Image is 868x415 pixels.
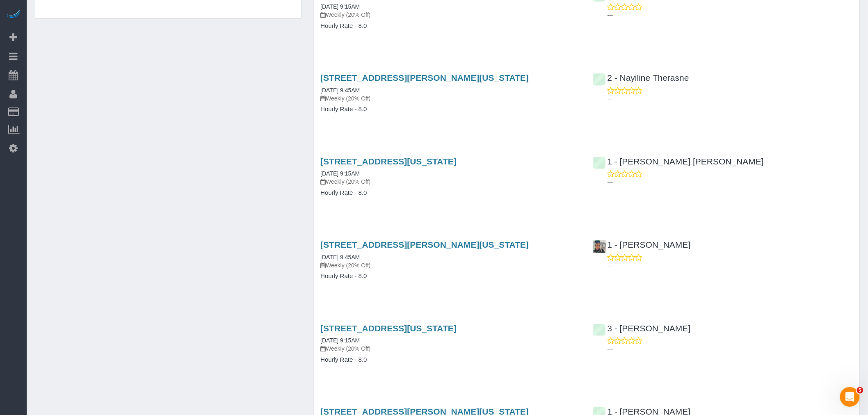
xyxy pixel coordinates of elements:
h4: Hourly Rate - 8.0 [320,189,580,196]
span: 5 [857,387,863,394]
p: --- [608,262,853,270]
img: 1 - Marlenyn Robles [594,240,606,253]
p: --- [608,95,853,103]
h4: Hourly Rate - 8.0 [320,23,580,30]
a: [STREET_ADDRESS][PERSON_NAME][US_STATE] [320,73,529,82]
p: Weekly (20% Off) [320,178,580,186]
p: Weekly (20% Off) [320,261,580,269]
a: 1 - [PERSON_NAME] [593,240,691,249]
img: Automaid Logo [5,8,21,20]
a: [DATE] 9:45AM [320,254,360,260]
a: [STREET_ADDRESS][US_STATE] [320,157,457,166]
a: [STREET_ADDRESS][US_STATE] [320,324,457,333]
iframe: Intercom live chat [840,387,860,407]
p: --- [608,178,853,186]
a: [DATE] 9:15AM [320,3,360,10]
p: --- [608,11,853,19]
p: Weekly (20% Off) [320,94,580,103]
a: 2 - Nayiline Therasne [593,73,689,82]
a: [STREET_ADDRESS][PERSON_NAME][US_STATE] [320,240,529,249]
p: --- [608,345,853,353]
p: Weekly (20% Off) [320,11,580,19]
h4: Hourly Rate - 8.0 [320,106,580,113]
p: Weekly (20% Off) [320,344,580,353]
a: 1 - [PERSON_NAME] [PERSON_NAME] [593,157,764,166]
a: [DATE] 9:15AM [320,337,360,344]
a: [DATE] 9:15AM [320,170,360,177]
h4: Hourly Rate - 8.0 [320,356,580,363]
a: [DATE] 9:45AM [320,87,360,93]
a: 3 - [PERSON_NAME] [593,324,691,333]
h4: Hourly Rate - 8.0 [320,273,580,280]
